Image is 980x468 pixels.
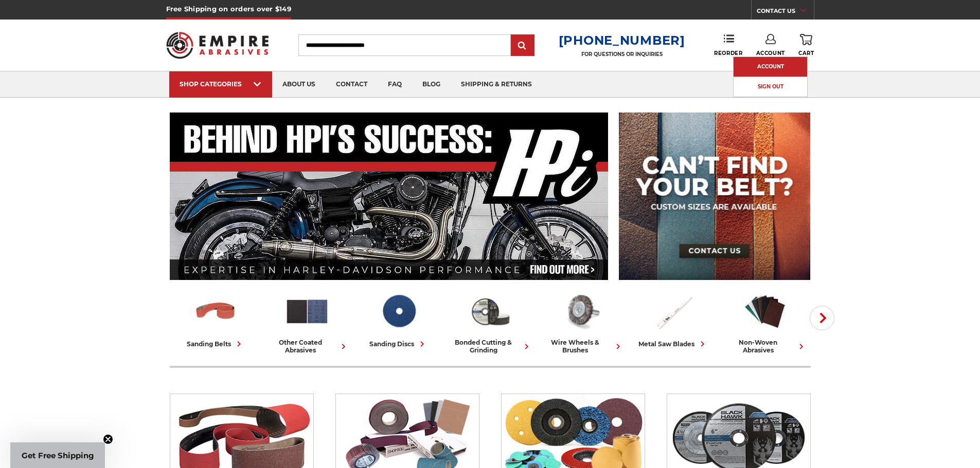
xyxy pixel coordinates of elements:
div: sanding belts [187,339,244,349]
img: Non-woven Abrasives [742,289,788,333]
img: Other Coated Abrasives [284,289,330,333]
a: bonded cutting & grinding [449,289,532,354]
span: Reorder [714,50,742,57]
a: about us [272,71,326,98]
a: Cart [798,34,814,57]
div: other coated abrasives [265,339,349,354]
img: promo banner for custom belts. [619,113,810,280]
a: sanding discs [357,289,440,349]
a: non-woven abrasives [723,289,807,354]
span: Cart [798,50,814,57]
div: bonded cutting & grinding [449,339,532,354]
a: Sign Out [734,77,807,97]
a: Reorder [714,34,742,56]
a: sanding belts [174,289,257,349]
p: FOR QUESTIONS OR INQUIRIES [559,51,685,58]
img: Sanding Discs [376,289,421,333]
a: contact [326,71,378,98]
img: Metal Saw Blades [651,289,696,333]
a: CONTACT US [757,5,814,20]
button: Close teaser [103,434,113,444]
div: metal saw blades [638,339,708,349]
a: other coated abrasives [265,289,349,354]
a: Account [734,57,807,77]
a: [PHONE_NUMBER] [559,33,685,48]
div: Get Free ShippingClose teaser [10,442,105,468]
div: sanding discs [369,339,427,349]
img: Sanding Belts [193,289,238,333]
a: wire wheels & brushes [540,289,623,354]
div: wire wheels & brushes [540,339,623,354]
a: shipping & returns [451,71,542,98]
span: Get Free Shipping [22,451,94,460]
a: blog [412,71,451,98]
a: metal saw blades [632,289,715,349]
img: Empire Abrasives [166,25,269,65]
div: SHOP CATEGORIES [180,80,262,88]
span: Account [756,50,785,57]
input: Submit [512,35,533,56]
div: non-woven abrasives [723,339,807,354]
a: faq [378,71,412,98]
img: Wire Wheels & Brushes [559,289,604,333]
img: Bonded Cutting & Grinding [468,289,513,333]
button: Next [810,306,834,330]
img: Banner for an interview featuring Horsepower Inc who makes Harley performance upgrades featured o... [170,113,609,280]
